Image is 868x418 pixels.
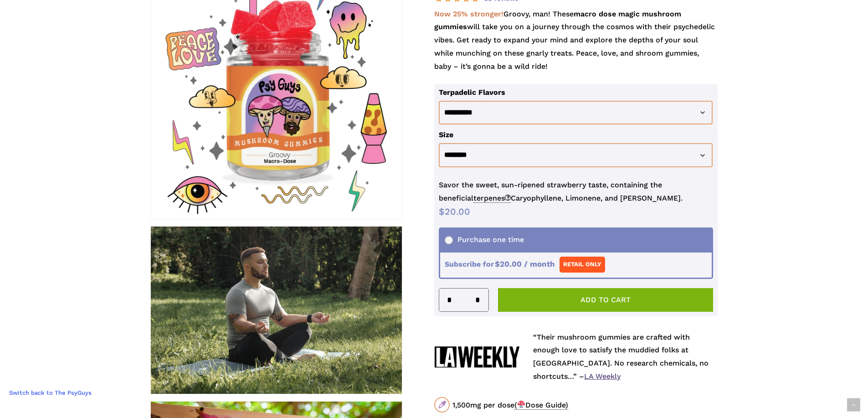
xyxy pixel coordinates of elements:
[439,88,505,97] label: Terpadelic Flavors
[439,206,445,217] span: $
[473,194,511,203] span: terpenes
[439,130,453,139] label: Size
[445,235,524,244] span: Purchase one time
[439,206,470,217] bdi: 20.00
[434,8,718,84] p: Groovy, man! These will take you on a journey through the cosmos with their psychedelic vibes. Ge...
[439,179,714,205] p: Savor the sweet, sun-ripened strawberry taste, containing the beneficial Caryophyllene, Limonene,...
[514,401,568,410] span: ( Dose Guide)
[455,289,472,311] input: Product quantity
[434,10,503,18] strong: Now 25% stronger!
[5,386,96,400] a: Switch back to The PsyGuys
[434,346,519,368] img: La Weekly Logo
[584,372,621,381] a: LA Weekly
[452,399,718,411] div: 1,500mg per dose
[518,401,525,408] img: 🍄
[533,331,718,383] p: “Their mushroom gummies are crafted with enough love to satisfy the muddied folks at [GEOGRAPHIC_...
[498,288,714,312] button: Add to cart
[847,398,860,412] a: Back to top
